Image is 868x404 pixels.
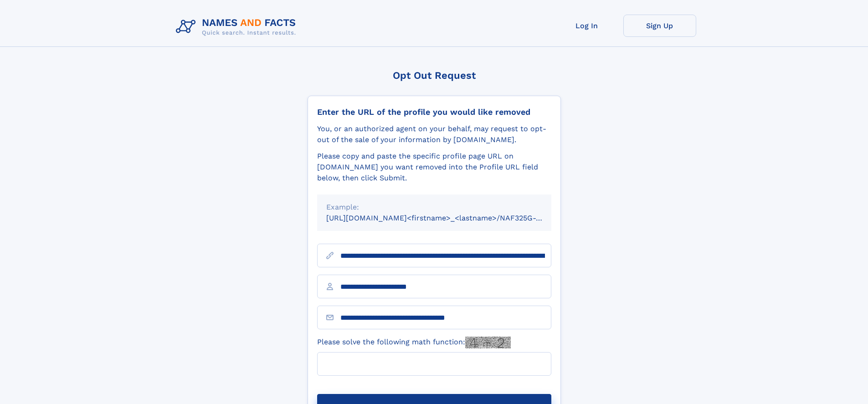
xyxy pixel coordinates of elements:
div: Please copy and paste the specific profile page URL on [DOMAIN_NAME] you want removed into the Pr... [317,151,551,184]
div: Enter the URL of the profile you would like removed [317,107,551,117]
label: Please solve the following math function: [317,337,511,348]
div: Opt Out Request [308,70,561,81]
div: Example: [326,202,542,213]
div: You, or an authorized agent on your behalf, may request to opt-out of the sale of your informatio... [317,123,551,145]
a: Log In [550,15,623,37]
small: [URL][DOMAIN_NAME]<firstname>_<lastname>/NAF325G-xxxxxxxx [326,214,569,222]
a: Sign Up [623,15,696,37]
img: Logo Names and Facts [172,15,303,39]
